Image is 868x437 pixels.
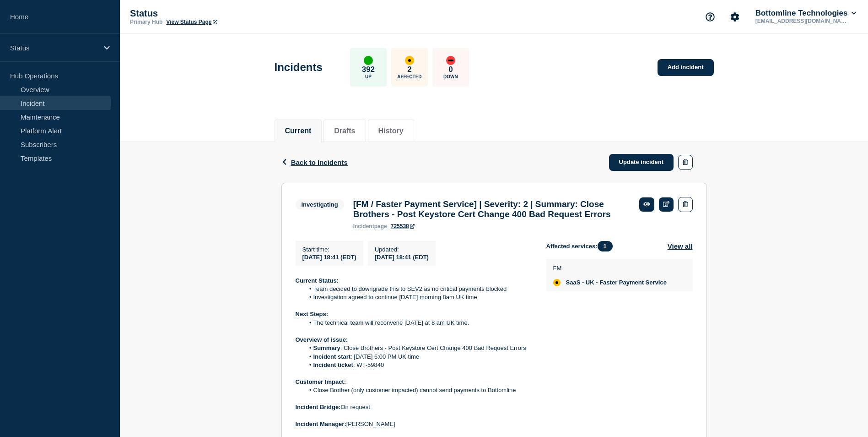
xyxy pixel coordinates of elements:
strong: Next Steps: [296,311,329,317]
button: Support [701,7,720,27]
span: Back to Incidents [291,158,348,166]
p: Updated : [375,246,429,253]
a: Update incident [609,154,674,171]
p: Primary Hub [130,19,162,25]
strong: Summary [313,344,340,351]
span: SaaS - UK - Faster Payment Service [566,279,667,286]
p: 392 [362,65,375,74]
p: Start time : [302,246,356,253]
p: On request [296,403,532,411]
span: [DATE] 18:41 (EDT) [302,254,356,261]
h1: Incidents [275,61,323,74]
p: FM [553,265,667,272]
p: Affected [397,74,421,79]
p: 0 [448,65,453,74]
strong: Incident start [313,353,351,360]
strong: Incident Bridge: [296,404,341,410]
div: [DATE] 18:41 (EDT) [375,253,429,261]
strong: Incident ticket [313,361,353,368]
p: [EMAIL_ADDRESS][DOMAIN_NAME] [754,18,849,24]
a: Add incident [658,59,714,76]
p: Status [130,8,313,19]
li: Close Brother (only customer impacted) cannot send payments to Bottomline [304,386,532,394]
span: 1 [598,241,613,251]
div: affected [405,56,414,65]
li: Investigation agreed to continue [DATE] morning 8am UK time [304,293,532,301]
span: Investigating [296,199,344,210]
button: Current [285,127,312,135]
li: Team decided to downgrade this to SEV2 as no critical payments blocked [304,285,532,293]
a: 725538 [391,223,415,229]
button: History [378,127,404,135]
button: Drafts [334,127,355,135]
p: [PERSON_NAME] [296,420,532,428]
span: incident [353,223,374,229]
strong: Incident Manager: [296,421,346,427]
li: : Close Brothers - Post Keystore Cert Change 400 Bad Request Errors [304,344,532,352]
a: View Status Page [166,19,217,25]
button: Bottomline Technologies [754,9,858,18]
strong: Overview of issue: [296,336,348,343]
div: affected [553,279,561,286]
p: Status [10,44,98,52]
button: View all [668,241,693,251]
li: : WT-59840 [304,361,532,369]
p: page [353,223,387,229]
p: 2 [407,65,411,74]
p: Down [443,74,458,79]
li: : [DATE] 6:00 PM UK time [304,353,532,361]
strong: Current Status: [296,277,339,284]
span: Affected services: [546,241,617,251]
strong: Customer Impact: [296,378,346,385]
li: The technical team will reconvene [DATE] at 8 am UK time. [304,319,532,327]
p: Up [365,74,372,79]
div: down [446,56,455,65]
button: Back to Incidents [281,158,348,166]
h3: [FM / Faster Payment Service] | Severity: 2 | Summary: Close Brothers - Post Keystore Cert Change... [353,199,630,219]
button: Account settings [725,7,744,27]
div: up [364,56,373,65]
